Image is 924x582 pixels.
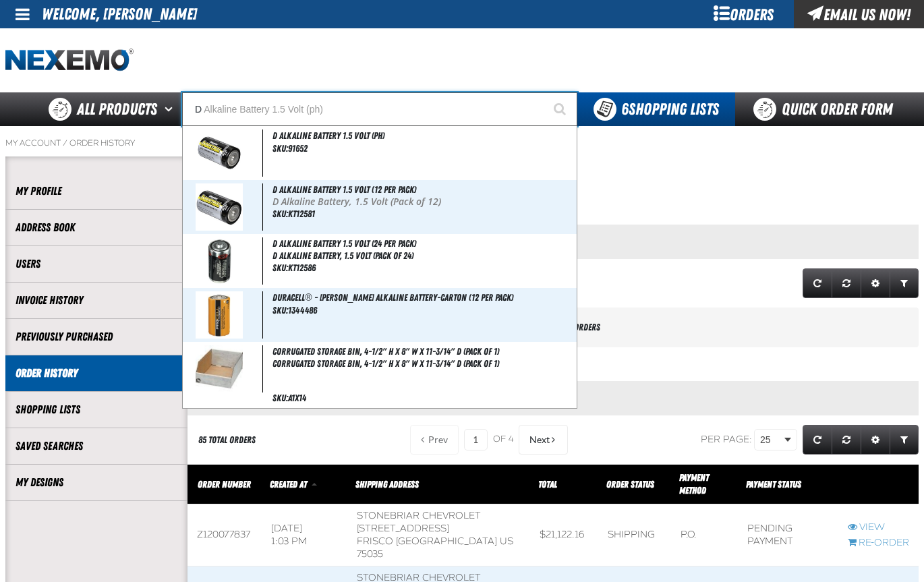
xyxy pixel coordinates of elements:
[803,425,832,455] a: Refresh grid action
[272,196,574,208] p: D Alkaline Battery, 1.5 Volt (Pack of 12)
[272,130,384,141] span: D Alkaline Battery 1.5 Volt (ph)
[396,535,497,547] span: [GEOGRAPHIC_DATA]
[272,292,513,303] span: Duracell® - [PERSON_NAME] Alkaline Battery-Carton (12 per pack)
[529,434,550,445] span: Next Page
[16,475,177,490] a: My Designs
[262,504,347,566] td: [DATE] 1:03 PM
[196,291,243,339] img: 5b11584e3c882801003705-1344486-a.jpg
[357,510,481,521] span: Stonebriar Chevrolet
[621,100,719,119] span: Shopping Lists
[357,523,449,534] span: [STREET_ADDRESS]
[746,479,801,490] span: Payment Status
[848,537,909,550] a: Re-Order Z120077837 order
[272,208,315,219] span: SKU:KT12581
[861,268,890,298] a: Expand or Collapse Grid Settings
[5,49,134,72] a: Home
[5,138,919,148] nav: Breadcrumbs
[196,183,243,231] img: 5b11582dce607651518213-kt12581.jpg
[198,434,256,446] div: 85 Total Orders
[16,402,177,417] a: Shopping Lists
[544,92,577,126] button: Start Searching
[861,425,890,455] a: Expand or Collapse Grid Settings
[598,504,671,566] td: Shipping
[5,138,61,148] a: My Account
[272,358,798,398] td: Corrugated Storage Bin, 4-1/2" H x 8" W x 11-3/14" D (Pack of 1)
[357,548,383,560] bdo: 75035
[270,479,307,490] span: Created At
[160,92,182,126] button: Open All Products pages
[77,97,157,121] span: All Products
[838,465,919,504] th: Row actions
[519,425,568,455] button: Next Page
[671,504,739,566] td: P.O.
[272,346,499,357] span: Corrugated Storage Bin, 4-1/2" H x 8" W x 11-3/14" D (Pack of 1)
[738,504,838,566] td: Pending payment
[803,268,832,298] a: Refresh grid action
[16,438,177,454] a: Saved Searches
[16,366,177,381] a: Order History
[606,479,654,490] a: Order Status
[16,256,177,272] a: Users
[357,535,393,547] span: FRISCO
[832,425,861,455] a: Reset grid action
[272,250,574,262] span: D Alkaline Battery, 1.5 Volt (Pack of 24)
[832,268,861,298] a: Reset grid action
[493,434,513,446] span: of 4
[848,521,909,534] a: View Z120077837 order
[16,183,177,199] a: My Profile
[187,504,262,566] td: Z120077837
[63,138,67,148] span: /
[5,49,134,72] img: Nexemo logo
[538,479,557,490] a: Total
[890,268,919,298] a: Expand or Collapse Grid Filters
[735,92,918,126] a: Quick Order Form
[500,535,513,547] span: US
[355,479,419,490] span: Shipping Address
[196,129,243,177] img: 5b1158291570c704101531-91652-1.jpg
[621,100,629,119] strong: 6
[272,262,316,273] span: SKU:KT12586
[198,479,251,490] a: Order Number
[701,434,752,445] span: Per page:
[182,92,577,126] input: Search
[272,143,308,154] span: SKU:91652
[16,220,177,235] a: Address Book
[16,293,177,308] a: Invoice History
[272,184,416,195] span: D Alkaline Battery 1.5 Volt (12 per pack)
[196,345,243,392] img: 66478ecb28638182399892-A1X14.jpg
[272,305,317,316] span: SKU:1344486
[270,479,309,490] a: Created At
[16,329,177,345] a: Previously Purchased
[196,237,243,285] img: 5b11582de8465501963393-kt12586.jpg
[464,429,488,450] input: Current page number
[530,504,598,566] td: $21,122.16
[272,238,416,249] span: D Alkaline Battery 1.5 Volt (24 per pack)
[760,433,782,447] span: 25
[577,92,735,126] button: You have 6 Shopping Lists. Open to view details
[272,392,306,403] span: SKU:A1X14
[69,138,135,148] a: Order History
[679,472,709,496] span: Payment Method
[890,425,919,455] a: Expand or Collapse Grid Filters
